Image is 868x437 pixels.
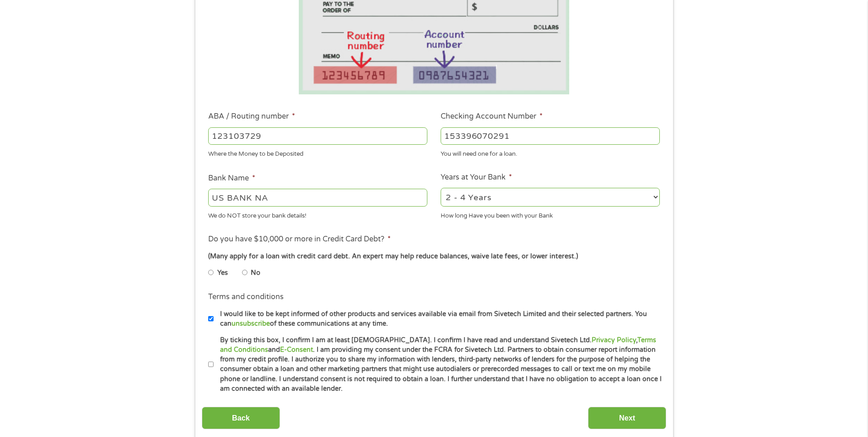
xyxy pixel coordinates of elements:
a: Terms and Conditions [220,336,656,354]
div: How long Have you been with your Bank [441,208,660,220]
label: Checking Account Number [441,112,543,121]
input: Back [202,407,280,429]
div: (Many apply for a loan with credit card debt. An expert may help reduce balances, waive late fees... [208,251,659,262]
a: E-Consent [280,346,313,354]
label: Terms and conditions [208,292,284,302]
label: Yes [217,268,228,278]
div: You will need one for a loan. [441,147,660,159]
label: Do you have $10,000 or more in Credit Card Debt? [208,235,391,244]
label: Years at Your Bank [441,173,512,182]
div: We do NOT store your bank details! [208,208,427,220]
label: By ticking this box, I confirm I am at least [DEMOGRAPHIC_DATA]. I confirm I have read and unders... [214,335,663,394]
a: Privacy Policy [592,336,636,344]
input: 263177916 [208,127,427,145]
a: unsubscribe [232,320,270,328]
label: ABA / Routing number [208,112,295,121]
label: No [251,268,260,278]
input: 345634636 [441,127,660,145]
div: Where the Money to be Deposited [208,147,427,159]
input: Next [588,407,666,429]
label: Bank Name [208,174,255,183]
label: I would like to be kept informed of other products and services available via email from Sivetech... [214,309,663,329]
